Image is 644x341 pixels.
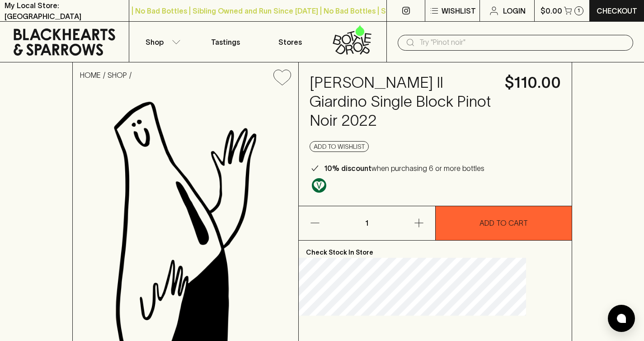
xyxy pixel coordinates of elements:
p: when purchasing 6 or more bottles [324,163,484,174]
p: Tastings [211,37,240,47]
a: HOME [80,71,101,79]
p: Login [503,5,526,16]
p: Stores [278,37,302,47]
a: Stores [258,22,322,62]
p: Wishlist [442,5,476,16]
button: Shop [129,22,193,62]
h4: $110.00 [505,73,561,92]
img: bubble-icon [617,314,626,323]
input: Try "Pinot noir" [419,35,626,50]
p: Shop [146,37,164,47]
p: 1 [578,8,580,13]
button: ADD TO CART [436,206,572,240]
a: Made without the use of any animal products. [310,176,329,195]
p: Checkout [597,5,637,16]
p: ADD TO CART [479,218,528,228]
p: $0.00 [541,5,562,16]
p: Check Stock In Store [299,241,572,258]
b: 10% discount [324,164,371,172]
a: SHOP [108,71,127,79]
h4: [PERSON_NAME] Il Giardino Single Block Pinot Noir 2022 [310,73,494,130]
button: Add to wishlist [310,141,369,152]
a: Tastings [193,22,258,62]
p: 1 [356,206,378,240]
button: Add to wishlist [270,66,295,89]
img: Vegan [312,178,326,193]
